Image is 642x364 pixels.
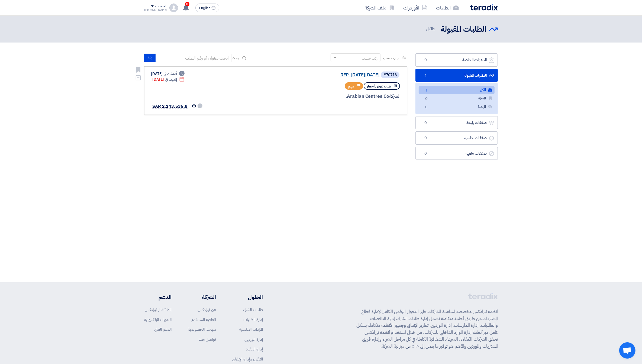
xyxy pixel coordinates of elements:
[383,73,397,77] div: #70718
[232,293,263,301] li: الحلول
[164,71,177,77] span: أنشئت في
[232,55,239,61] span: بحث
[152,103,188,110] span: SAR 2,243,535.8
[362,56,378,61] div: رتب حسب
[423,96,430,102] span: 0
[415,131,498,145] a: صفقات خاسرة0
[144,317,172,323] a: الندوات الإلكترونية
[415,69,498,82] a: الطلبات المقبولة1
[198,307,216,313] a: عن تيرادكس
[195,4,219,12] button: English
[470,4,498,11] img: Teradix logo
[422,135,429,141] span: 0
[188,293,216,301] li: الشركة
[441,24,486,35] h2: الطلبات المقبولة
[423,88,430,93] span: 1
[389,93,401,100] span: الشركة
[433,26,435,32] span: 1
[419,95,495,102] a: المميزة
[199,6,210,10] span: English
[232,356,263,362] a: التقارير وإدارة الإنفاق
[415,116,498,129] a: صفقات رابحة0
[356,308,498,350] p: أنظمة تيرادكس مخصصة لمساعدة الشركات على التحول الرقمي الكامل لإدارة قطاع المشتريات عن طريق أنظمة ...
[243,317,263,323] a: إدارة الطلبات
[415,147,498,160] a: صفقات ملغية0
[156,54,232,62] input: ابحث بعنوان أو رقم الطلب
[422,57,429,63] span: 0
[191,317,216,323] a: اتفاقية المستخدم
[423,105,430,110] span: 0
[415,53,498,67] a: الدعوات الخاصة0
[367,84,391,89] span: طلب عرض أسعار
[246,346,263,352] a: إدارة العقود
[154,326,172,332] a: الدعم الفني
[348,84,354,89] span: مهم
[422,120,429,126] span: 0
[419,103,495,111] a: المهملة
[383,55,399,61] span: رتب حسب
[432,1,463,14] a: الطلبات
[198,336,216,342] a: تواصل معنا
[270,93,401,100] div: Arabian Centres Co.
[244,336,263,342] a: إدارة الموردين
[144,8,167,11] div: [PERSON_NAME]
[271,73,380,77] a: RFP-[DATE][DATE]
[145,307,172,313] a: لماذا تختار تيرادكس
[239,326,263,332] a: المزادات العكسية
[188,326,216,332] a: سياسة الخصوصية
[422,151,429,156] span: 0
[151,71,185,77] div: [DATE]
[185,2,189,6] span: 8
[243,307,263,313] a: طلبات الشراء
[619,342,635,359] a: Open chat
[155,4,167,9] div: الحساب
[360,1,399,14] a: ملف الشركة
[426,26,436,32] span: الكل
[144,293,172,301] li: الدعم
[152,77,185,82] div: [DATE]
[169,4,178,12] img: profile_test.png
[165,77,177,82] span: إنتهت في
[399,1,432,14] a: الأوردرات
[422,73,429,78] span: 1
[419,86,495,94] a: الكل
